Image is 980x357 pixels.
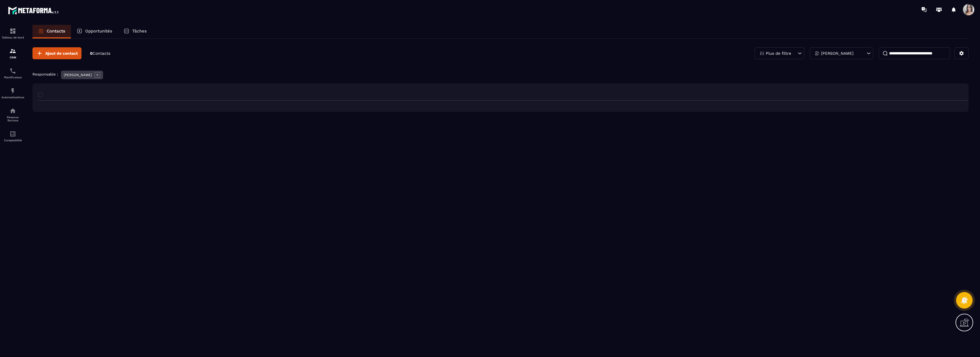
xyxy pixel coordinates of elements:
a: accountantaccountantComptabilité [1,126,24,146]
img: accountant [9,130,16,137]
button: Ajout de contact [32,47,81,59]
p: Tâches [132,28,147,34]
p: Opportunités [85,28,112,34]
a: Contacts [32,25,71,38]
a: schedulerschedulerPlanificateur [1,63,24,83]
p: Comptabilité [1,139,24,142]
p: Automatisations [1,96,24,99]
p: Réseaux Sociaux [1,116,24,122]
p: 0 [90,51,110,56]
p: Planificateur [1,76,24,79]
p: [PERSON_NAME] [821,51,854,55]
img: social-network [9,107,16,114]
img: automations [9,87,16,94]
a: Tâches [118,25,152,38]
img: logo [8,5,59,15]
p: Contacts [47,28,65,34]
p: CRM [1,56,24,59]
p: Plus de filtre [766,51,791,55]
a: social-networksocial-networkRéseaux Sociaux [1,103,24,126]
a: formationformationTableau de bord [1,23,24,43]
p: [PERSON_NAME] [64,73,92,77]
span: Contacts [93,51,110,56]
img: formation [9,48,16,54]
a: automationsautomationsAutomatisations [1,83,24,103]
img: formation [9,28,16,34]
p: Tableau de bord [1,36,24,39]
span: Ajout de contact [45,50,78,56]
a: formationformationCRM [1,43,24,63]
p: Responsable : [32,72,58,76]
a: Opportunités [71,25,118,38]
img: scheduler [9,68,16,74]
